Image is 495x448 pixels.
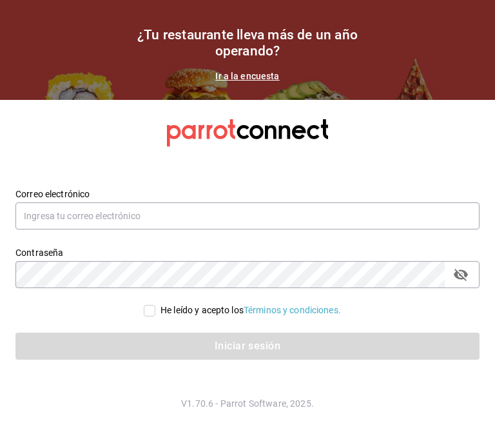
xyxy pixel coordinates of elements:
[244,305,341,315] a: Términos y condiciones.
[15,190,480,199] label: Correo electrónico
[119,27,376,59] h1: ¿Tu restaurante lleva más de un año operando?
[215,71,279,81] a: Ir a la encuesta
[15,248,480,257] label: Contraseña
[160,304,341,317] div: He leído y acepto los
[15,202,480,229] input: Ingresa tu correo electrónico
[15,397,480,410] p: V1.70.6 - Parrot Software, 2025.
[450,264,472,286] button: passwordField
